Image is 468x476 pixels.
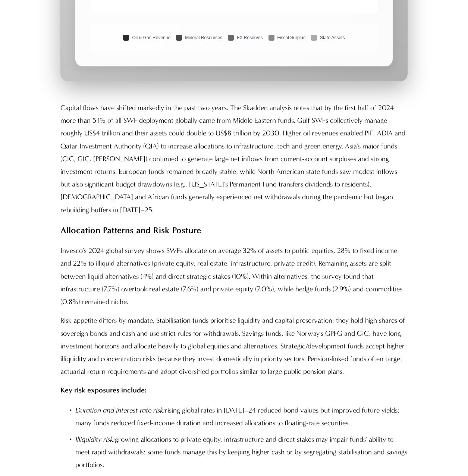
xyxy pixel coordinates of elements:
[75,435,115,444] em: Illiquidity risk:
[60,314,408,378] p: Risk appetite differs by mandate. Stabilisation funds prioritise liquidity and capital preservati...
[185,31,222,44] span: Mineral Resources
[277,31,305,44] span: Fiscal Surplus
[60,244,408,308] p: Invesco's 2024 global survey shows SWFs allocate on average 32% of assets to public equities, 28%...
[237,31,263,44] span: FX Reserves
[75,433,408,472] p: growing allocations to private equity, infrastructure and direct stakes may impair funds' ability...
[75,404,408,429] p: rising global rates in [DATE]–24 reduced bond values but improved future yields; many funds reduc...
[75,406,165,414] em: Duration and interest-rate risk:
[60,101,408,216] p: Capital flows have shifted markedly in the past two years. The Skadden analysis notes that by the...
[132,31,170,44] span: Oil & Gas Revenue
[60,386,147,394] strong: Key risk exposures include:
[60,225,201,235] strong: Allocation Patterns and Risk Posture
[320,31,345,44] span: State Assets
